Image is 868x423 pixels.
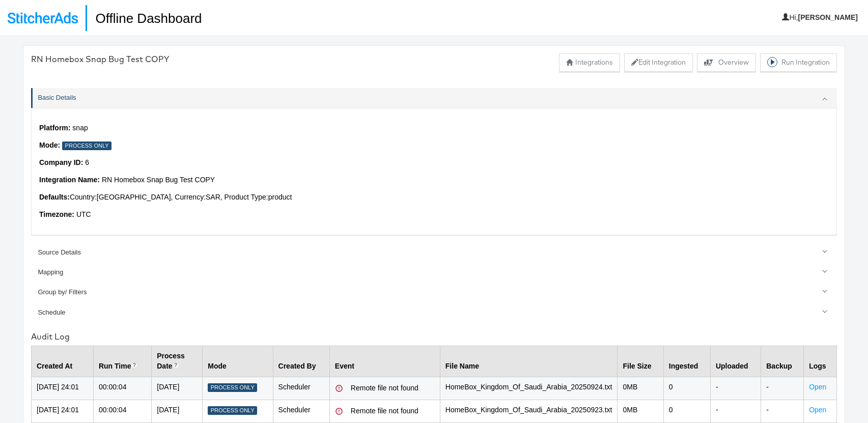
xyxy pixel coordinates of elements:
[39,210,829,220] p: UTC
[39,158,829,168] p: 6
[152,377,203,400] td: [DATE]
[760,53,837,72] button: Run Integration
[710,377,761,400] td: -
[93,346,151,377] th: Run Time
[39,210,74,218] strong: Timezone:
[86,5,202,31] h1: Offline Dashboard
[31,88,837,108] a: Basic Details
[39,176,100,184] strong: Integration Name:
[273,377,329,400] td: Scheduler
[273,400,329,423] td: Scheduler
[559,53,620,72] button: Integrations
[351,383,435,393] div: Remote file not found
[809,406,826,414] a: Open
[710,346,761,377] th: Uploaded
[31,263,837,283] a: Mapping
[39,192,829,203] p: Country: [GEOGRAPHIC_DATA] , Currency: SAR , Product Type: product
[351,406,435,416] div: Remote file not found
[62,142,111,150] div: Process Only
[273,346,329,377] th: Created By
[32,346,94,377] th: Created At
[39,124,70,132] strong: Platform:
[798,13,858,21] b: [PERSON_NAME]
[208,406,257,415] div: Process Only
[39,193,70,201] strong: Defaults:
[39,158,83,166] strong: Company ID:
[761,377,804,400] td: -
[38,268,831,277] div: Mapping
[93,400,151,423] td: 00:00:04
[38,288,831,297] div: Group by/ Filters
[32,400,94,423] td: [DATE] 24:01
[761,346,804,377] th: Backup
[663,377,710,400] td: 0
[618,346,663,377] th: File Size
[804,346,837,377] th: Logs
[39,141,60,149] strong: Mode:
[31,53,169,65] div: RN Homebox Snap Bug Test COPY
[152,400,203,423] td: [DATE]
[663,346,710,377] th: Ingested
[440,377,618,400] td: HomeBox_Kingdom_Of_Saudi_Arabia_20250924.txt
[32,377,94,400] td: [DATE] 24:01
[440,400,618,423] td: HomeBox_Kingdom_Of_Saudi_Arabia_20250923.txt
[809,383,826,391] a: Open
[618,377,663,400] td: 0 MB
[38,308,831,318] div: Schedule
[710,400,761,423] td: -
[31,283,837,302] a: Group by/ Filters
[761,400,804,423] td: -
[624,53,693,72] button: Edit Integration
[93,377,151,400] td: 00:00:04
[8,12,78,23] img: StitcherAds
[440,346,618,377] th: File Name
[38,248,831,258] div: Source Details
[31,302,837,322] a: Schedule
[31,108,837,242] div: Basic Details
[152,346,203,377] th: Process Date
[618,400,663,423] td: 0 MB
[39,123,829,133] p: snap
[203,346,273,377] th: Mode
[663,400,710,423] td: 0
[31,331,837,343] div: Audit Log
[329,346,440,377] th: Event
[31,242,837,262] a: Source Details
[38,93,831,103] div: Basic Details
[39,175,829,185] p: RN Homebox Snap Bug Test COPY
[208,383,257,392] div: Process Only
[697,53,756,72] button: Overview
